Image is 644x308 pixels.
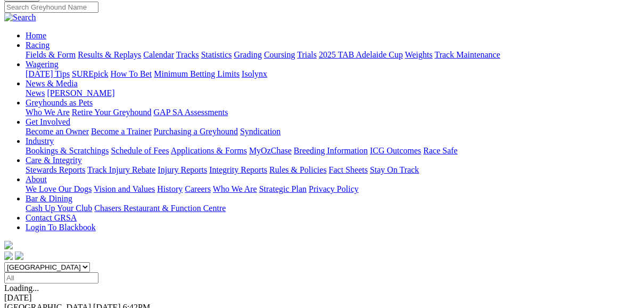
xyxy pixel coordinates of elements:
[435,50,500,59] a: Track Maintenance
[370,146,421,155] a: ICG Outcomes
[26,184,640,194] div: About
[26,50,640,60] div: Racing
[94,204,226,213] a: Chasers Restaurant & Function Centre
[78,50,141,59] a: Results & Replays
[26,184,92,193] a: We Love Our Dogs
[26,108,640,117] div: Greyhounds as Pets
[158,165,207,174] a: Injury Reports
[26,223,96,232] a: Login To Blackbook
[26,204,92,213] a: Cash Up Your Club
[26,165,640,175] div: Care & Integrity
[72,69,108,78] a: SUREpick
[294,146,368,155] a: Breeding Information
[26,69,640,79] div: Wagering
[259,184,307,193] a: Strategic Plan
[309,184,359,193] a: Privacy Policy
[72,108,152,117] a: Retire Your Greyhound
[405,50,433,59] a: Weights
[329,165,368,174] a: Fact Sheets
[26,136,54,145] a: Industry
[26,175,47,184] a: About
[4,252,13,260] img: facebook.svg
[154,69,240,78] a: Minimum Betting Limits
[4,272,98,283] input: Select date
[26,79,78,88] a: News & Media
[111,69,152,78] a: How To Bet
[26,156,82,165] a: Care & Integrity
[87,165,155,174] a: Track Injury Rebate
[4,13,36,22] img: Search
[4,283,39,293] span: Loading...
[423,146,457,155] a: Race Safe
[26,60,59,69] a: Wagering
[234,50,262,59] a: Grading
[26,204,640,213] div: Bar & Dining
[26,194,72,203] a: Bar & Dining
[47,88,114,98] a: [PERSON_NAME]
[94,184,155,193] a: Vision and Values
[176,50,199,59] a: Tracks
[15,252,23,260] img: twitter.svg
[154,108,228,117] a: GAP SA Assessments
[26,213,77,222] a: Contact GRSA
[26,69,70,78] a: [DATE] Tips
[111,146,169,155] a: Schedule of Fees
[185,184,211,193] a: Careers
[242,69,267,78] a: Isolynx
[26,88,45,98] a: News
[26,40,49,50] a: Racing
[26,98,93,107] a: Greyhounds as Pets
[240,127,280,136] a: Syndication
[26,127,640,136] div: Get Involved
[157,184,183,193] a: History
[154,127,238,136] a: Purchasing a Greyhound
[26,117,70,126] a: Get Involved
[26,108,70,117] a: Who We Are
[26,127,89,136] a: Become an Owner
[26,50,76,59] a: Fields & Form
[26,146,109,155] a: Bookings & Scratchings
[4,241,13,249] img: logo-grsa-white.png
[319,50,403,59] a: 2025 TAB Adelaide Cup
[370,165,419,174] a: Stay On Track
[26,146,640,156] div: Industry
[4,293,640,303] div: [DATE]
[209,165,267,174] a: Integrity Reports
[91,127,152,136] a: Become a Trainer
[213,184,257,193] a: Who We Are
[26,165,85,174] a: Stewards Reports
[4,2,98,13] input: Search
[171,146,247,155] a: Applications & Forms
[143,50,174,59] a: Calendar
[201,50,232,59] a: Statistics
[264,50,295,59] a: Coursing
[297,50,317,59] a: Trials
[26,88,640,98] div: News & Media
[269,165,327,174] a: Rules & Policies
[249,146,292,155] a: MyOzChase
[26,31,46,40] a: Home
